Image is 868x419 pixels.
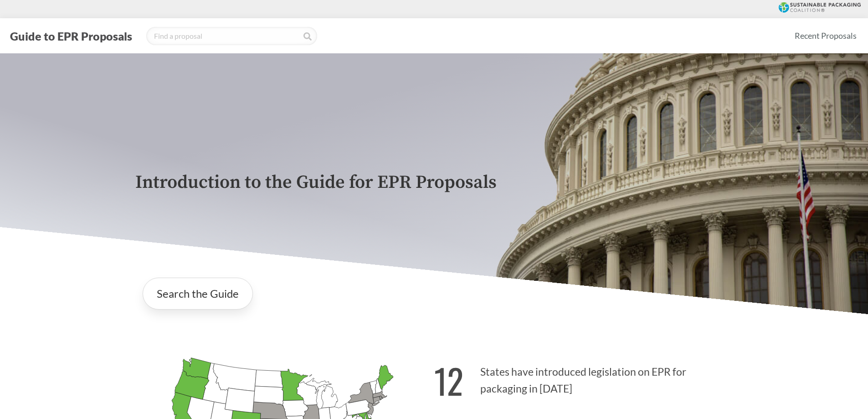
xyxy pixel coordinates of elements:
p: States have introduced legislation on EPR for packaging in [DATE] [434,350,733,406]
strong: 12 [434,355,463,406]
button: Guide to EPR Proposals [7,29,135,43]
input: Find a proposal [146,27,317,45]
a: Recent Proposals [791,26,861,46]
p: Introduction to the Guide for EPR Proposals [135,172,733,193]
a: Search the Guide [143,278,253,310]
